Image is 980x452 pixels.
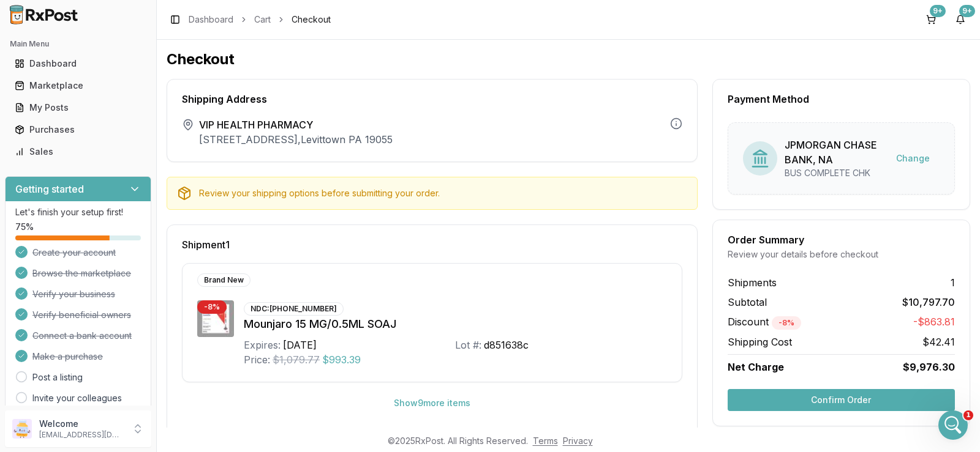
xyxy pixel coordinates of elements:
a: Purchases [10,119,146,141]
span: Net Charge [728,361,784,373]
span: Verify beneficial owners [32,309,131,321]
div: HIREN says… [10,207,235,244]
div: Review your details before checkout [728,248,955,261]
a: Privacy [563,435,593,446]
span: 1 [951,275,955,290]
a: Sales [10,141,146,163]
div: joined the conversation [53,121,209,132]
b: [PERSON_NAME] [53,122,121,131]
img: Profile image for Manuel [35,7,55,26]
button: Purchases [5,120,151,139]
a: Dashboard [10,53,146,75]
button: Emoji picker [19,358,29,368]
span: $1,079.77 [273,352,320,367]
button: Confirm Order [728,389,955,411]
div: - 8 % [772,316,801,330]
span: Subtotal [728,295,767,309]
p: Welcome [39,418,124,430]
div: Lot #: [455,338,481,352]
span: $993.39 [322,352,361,367]
span: 1 [963,410,973,420]
span: $10,797.70 [902,295,955,309]
div: HIREN says… [10,70,235,119]
div: Mounjaro 15 MG/0.5ML SOAJ [244,316,667,333]
div: Manuel says… [10,147,235,207]
div: need some mounjaro 15mg if you are able to track it down [54,78,225,102]
button: Upload attachment [58,358,68,368]
button: Home [192,5,215,28]
button: Send a message… [210,354,230,373]
div: [PERSON_NAME] • 2m ago [20,273,118,280]
div: Let me see if i can get them to ship [DATE] for [DATE] if not would [DATE] work if I cant get the... [20,154,191,190]
div: 9+ [930,5,946,17]
div: Payment Method [728,94,955,104]
img: Mounjaro 15 MG/0.5ML SOAJ [197,300,234,337]
div: good to go![PERSON_NAME] • 2m ago [10,244,79,271]
a: Dashboard [189,13,233,26]
span: Shipping Cost [728,335,792,349]
div: Review your shipping options before submitting your order. [199,187,687,199]
h2: Main Menu [10,39,146,49]
span: Browse the marketplace [32,267,131,280]
div: Manuel says… [10,119,235,147]
img: User avatar [12,419,32,439]
textarea: Message… [10,333,235,354]
button: Show9more items [384,392,480,414]
span: Create your account [32,246,116,259]
span: -$863.81 [913,314,955,330]
p: [STREET_ADDRESS] , Levittown PA 19055 [199,132,393,147]
h3: Getting started [15,182,84,196]
button: Dashboard [5,54,151,73]
span: Discount [728,316,801,328]
img: RxPost Logo [5,5,83,24]
span: 75 % [15,221,34,233]
div: Purchases [15,124,141,136]
p: Let's finish your setup first! [15,206,141,218]
div: good to go! [20,251,69,264]
div: Brand New [197,273,251,287]
button: Marketplace [5,76,151,95]
div: need some mounjaro 15mg if you are able to track it down [44,70,235,109]
span: Checkout [292,13,331,26]
div: yes that would work as well. [94,207,235,234]
span: $42.41 [922,335,955,349]
div: My Posts [15,102,141,114]
div: JPMORGAN CHASE BANK, NA [785,138,886,167]
div: Price: [244,352,270,367]
button: go back [8,5,31,28]
a: My Posts [10,97,146,119]
p: [EMAIL_ADDRESS][DOMAIN_NAME] [39,430,124,440]
div: Expires: [244,338,281,352]
img: Profile image for Manuel [37,120,49,133]
h1: Checkout [167,50,970,69]
button: 9+ [921,10,941,29]
a: Post a listing [32,371,83,383]
div: Sales [15,146,141,158]
div: - 8 % [197,300,227,314]
div: BUS COMPLETE CHK [785,167,886,179]
nav: breadcrumb [189,13,331,26]
div: Close [215,5,237,27]
div: Manuel says… [10,244,235,298]
button: Gif picker [39,358,48,368]
button: Change [886,147,940,169]
div: yes that would work as well. [104,215,225,227]
button: Sales [5,142,151,161]
div: d851638c [484,338,529,352]
span: Shipment 1 [182,240,230,250]
div: 9+ [959,5,975,17]
span: VIP HEALTH PHARMACY [199,117,393,132]
span: Shipments [728,275,777,290]
span: Connect a bank account [32,330,132,342]
div: Shipping Address [182,94,682,104]
div: Dashboard [15,57,141,70]
div: [DATE] [283,338,317,352]
p: Active [59,15,84,28]
div: NDC: [PHONE_NUMBER] [244,302,344,316]
button: 9+ [951,10,970,29]
span: Verify your business [32,288,115,300]
button: My Posts [5,98,151,117]
iframe: Intercom live chat [938,410,968,440]
h1: [PERSON_NAME] [59,6,139,15]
